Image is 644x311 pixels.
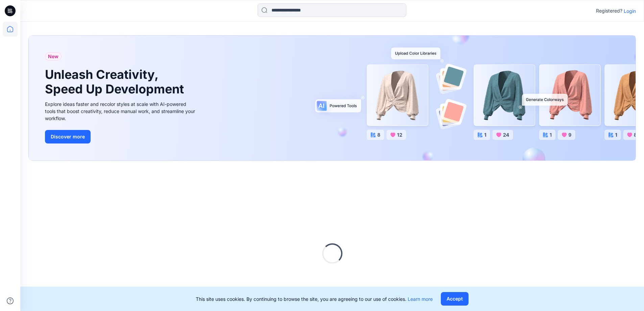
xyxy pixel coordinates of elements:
a: Learn more [408,296,433,302]
span: New [48,52,58,61]
a: Discover more [45,130,197,143]
button: Accept [441,292,469,306]
h1: Unleash Creativity, Speed Up Development [45,67,187,96]
p: This site uses cookies. By continuing to browse the site, you are agreeing to our use of cookies. [196,295,433,303]
p: Login [624,7,636,15]
button: Discover more [45,130,91,143]
div: Explore ideas faster and recolor styles at scale with AI-powered tools that boost creativity, red... [45,101,197,122]
p: Registered? [596,7,622,15]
